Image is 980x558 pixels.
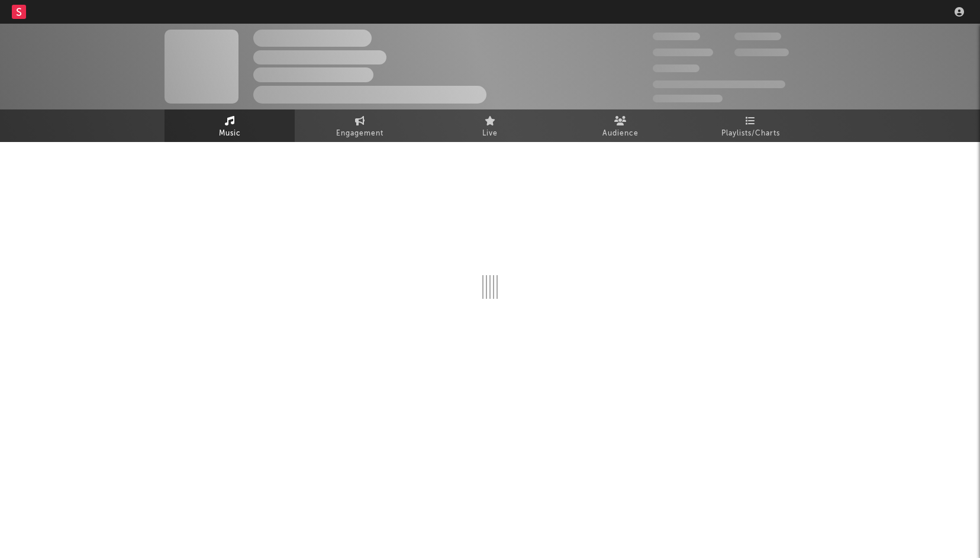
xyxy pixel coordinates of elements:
span: Playlists/Charts [721,127,780,141]
a: Audience [555,109,685,142]
a: Live [425,109,555,142]
span: Audience [602,127,639,141]
a: Music [165,109,295,142]
span: 1.000.000 [734,49,789,56]
span: 50.000.000 [653,49,713,56]
a: Playlists/Charts [685,109,815,142]
span: 100.000 [734,33,781,40]
span: 300.000 [653,33,700,40]
span: Live [482,127,498,141]
span: 50.000.000 Monthly Listeners [653,80,785,88]
span: 100.000 [653,64,699,72]
a: Engagement [295,109,425,142]
span: Engagement [336,127,383,141]
span: Jump Score: 85.0 [653,95,723,102]
span: Music [219,127,241,141]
